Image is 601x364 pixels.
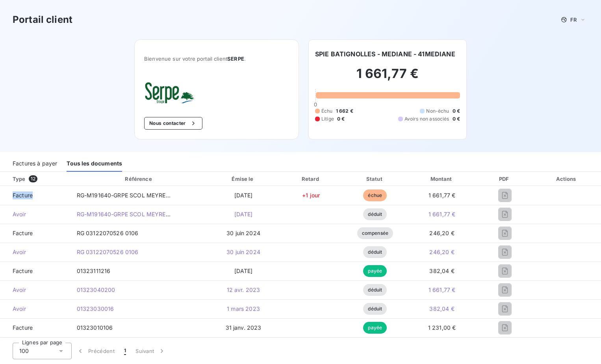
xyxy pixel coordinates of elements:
span: payée [363,322,387,334]
span: RG 03122070526 0106 [77,249,139,255]
div: Émise le [210,175,277,183]
span: déduit [363,303,387,315]
div: Montant [408,175,476,183]
span: 246,20 € [429,230,454,236]
span: Avoir [6,248,64,256]
span: 1 661,77 € [428,286,456,293]
div: Référence [125,176,152,182]
span: +1 jour [302,192,320,199]
button: 1 [119,343,131,359]
span: Facture [6,324,64,332]
span: 382,04 € [429,305,454,312]
span: 01323040200 [77,286,115,293]
span: 30 juin 2024 [226,230,260,236]
span: 382,04 € [429,267,454,274]
div: Retard [280,175,342,183]
span: 1 231,00 € [428,324,456,331]
span: 1 662 € [336,108,353,115]
button: Nous contacter [144,117,202,130]
h6: SPIE BATIGNOLLES - MEDIANE - 41MEDIANE [315,49,455,59]
button: Suivant [131,343,171,359]
span: Facture [6,229,64,237]
h2: 1 661,77 € [315,66,460,89]
span: Litige [321,115,334,123]
span: RG 03122070526 0106 [77,230,139,236]
span: déduit [363,246,387,258]
div: PDF [479,175,531,183]
div: Type [8,175,69,183]
span: Avoir [6,210,64,218]
span: [DATE] [234,192,253,199]
button: Précédent [72,343,119,359]
span: Facture [6,267,64,275]
span: 31 janv. 2023 [226,324,262,331]
span: Avoir [6,305,64,313]
span: 0 € [453,108,460,115]
span: 0 € [337,115,345,123]
span: Non-échu [426,108,449,115]
span: 1 661,77 € [428,211,456,217]
div: Factures à payer [13,155,57,172]
span: Facture [6,191,64,199]
span: 01323030016 [77,305,114,312]
span: FR [570,17,577,23]
span: 1 mars 2023 [227,305,260,312]
span: Bienvenue sur votre portail client . [144,56,289,62]
h3: Portail client [13,13,72,27]
div: Tous les documents [67,155,122,172]
span: SERPE [227,56,244,62]
span: déduit [363,284,387,296]
span: déduit [363,208,387,220]
span: 12 [29,175,37,182]
span: 0 € [453,115,460,123]
span: Échu [321,108,333,115]
span: 0 [314,101,317,108]
div: Actions [534,175,599,183]
span: 30 juin 2024 [226,249,260,255]
span: 01323111216 [77,267,111,274]
span: Avoirs non associés [404,115,449,123]
span: 1 [124,347,126,355]
span: 100 [19,347,29,355]
span: RG-M191640-GRPE SCOL MEYREUIL [77,211,174,217]
span: échue [363,189,387,201]
span: 01323010106 [77,324,113,331]
span: RG-M191640-GRPE SCOL MEYREUIL [77,192,174,199]
span: [DATE] [234,211,253,217]
span: Avoir [6,286,64,294]
span: 1 661,77 € [428,192,456,199]
span: 246,20 € [429,249,454,255]
span: payée [363,265,387,277]
span: compensée [357,227,393,239]
img: Company logo [144,81,195,104]
div: Statut [345,175,405,183]
span: [DATE] [234,267,253,274]
span: 12 avr. 2023 [227,286,260,293]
